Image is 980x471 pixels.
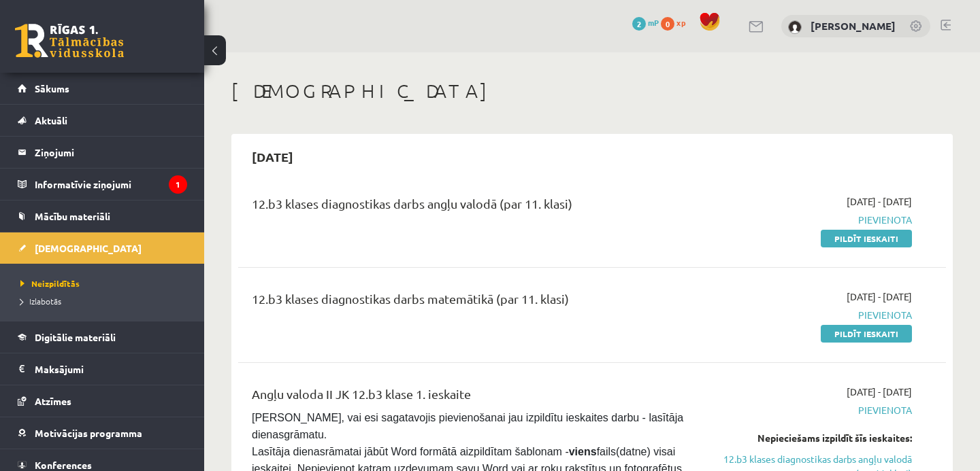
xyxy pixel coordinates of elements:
span: Sākums [35,82,69,94]
a: Mācību materiāli [18,200,187,232]
span: Pievienota [706,308,912,322]
span: Motivācijas programma [35,427,142,439]
i: 1 [169,175,187,194]
span: Izlabotās [20,296,61,307]
legend: Informatīvie ziņojumi [35,169,187,200]
h1: [DEMOGRAPHIC_DATA] [231,80,953,103]
span: [DATE] - [DATE] [847,194,912,209]
span: Atzīmes [35,395,71,407]
a: 0 xp [661,17,692,28]
span: Mācību materiāli [35,210,110,222]
div: Nepieciešams izpildīt šīs ieskaites: [706,431,912,445]
a: Maksājumi [18,353,187,385]
span: Aktuāli [35,114,67,126]
span: [DEMOGRAPHIC_DATA] [35,242,142,254]
strong: viens [569,446,597,457]
a: Digitālie materiāli [18,321,187,353]
div: 12.b3 klases diagnostikas darbs matemātikā (par 11. klasi) [252,290,685,315]
legend: Maksājumi [35,353,187,385]
a: Informatīvie ziņojumi1 [18,169,187,200]
span: 0 [661,17,674,31]
a: 2 mP [632,17,659,28]
a: Pildīt ieskaiti [821,325,912,343]
a: Izlabotās [20,295,191,307]
a: Atzīmes [18,385,187,417]
div: Angļu valoda II JK 12.b3 klase 1. ieskaite [252,385,685,410]
span: Pievienota [706,403,912,417]
a: Neizpildītās [20,277,191,290]
a: Sākums [18,73,187,104]
a: Aktuāli [18,105,187,136]
span: Konferences [35,459,92,471]
a: Ziņojumi [18,137,187,168]
a: Motivācijas programma [18,417,187,449]
span: Neizpildītās [20,278,80,289]
a: Rīgas 1. Tālmācības vidusskola [15,24,124,58]
span: xp [676,17,685,28]
a: [PERSON_NAME] [811,19,896,33]
div: 12.b3 klases diagnostikas darbs angļu valodā (par 11. klasi) [252,194,685,220]
span: [DATE] - [DATE] [847,290,912,304]
img: Lolita Stauere [788,20,802,34]
span: 2 [632,17,646,31]
span: [DATE] - [DATE] [847,385,912,399]
span: Digitālie materiāli [35,331,116,343]
h2: [DATE] [238,141,307,173]
span: Pievienota [706,213,912,227]
a: [DEMOGRAPHIC_DATA] [18,232,187,264]
span: mP [648,17,659,28]
a: Pildīt ieskaiti [821,230,912,247]
legend: Ziņojumi [35,137,187,168]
